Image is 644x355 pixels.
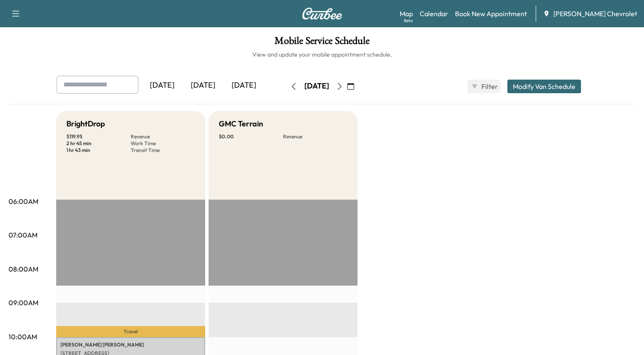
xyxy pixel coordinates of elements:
p: Transit Time [131,147,195,154]
div: [DATE] [304,81,329,92]
div: Beta [404,17,413,24]
p: Work Time [131,140,195,147]
p: 2 hr 45 min [66,140,131,147]
h5: GMC Terrain [219,118,263,130]
img: Curbee Logo [302,8,343,20]
h5: BrightDrop [66,118,105,130]
a: MapBeta [400,9,413,19]
div: [DATE] [142,76,183,95]
div: [DATE] [223,76,264,95]
p: 09:00AM [9,298,38,308]
h6: View and update your mobile appointment schedule. [9,50,635,59]
p: Revenue [131,133,195,140]
p: 1 hr 43 min [66,147,131,154]
p: [PERSON_NAME] [PERSON_NAME] [60,341,201,348]
p: Travel [56,326,205,337]
button: Modify Van Schedule [507,80,581,93]
p: 06:00AM [9,196,38,206]
button: Filter [467,80,501,93]
span: Filter [481,81,497,92]
p: 08:00AM [9,264,38,274]
p: 07:00AM [9,230,37,240]
p: 10:00AM [9,332,37,342]
p: $ 119.95 [66,133,131,140]
p: Revenue [283,133,347,140]
div: [DATE] [183,76,223,95]
a: Calendar [420,9,448,19]
span: [PERSON_NAME] Chevrolet [553,9,637,19]
p: $ 0.00 [219,133,283,140]
a: Book New Appointment [455,9,527,19]
h1: Mobile Service Schedule [9,36,635,50]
